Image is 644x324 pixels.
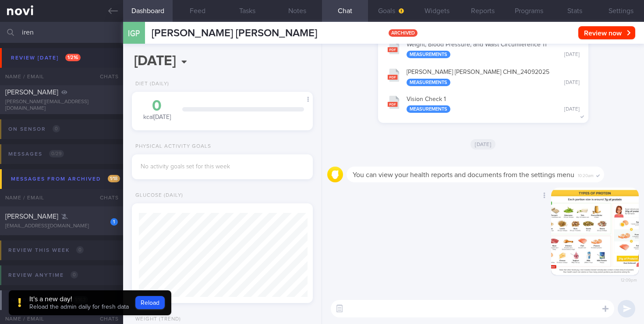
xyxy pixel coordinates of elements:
[6,244,86,256] div: Review this week
[578,26,635,39] button: Review now
[49,150,64,157] span: 0 / 29
[29,295,129,303] div: It's a new day!
[382,63,584,91] button: [PERSON_NAME] [PERSON_NAME] CHIN_24092025 Measurements [DATE]
[65,54,81,61] span: 1 / 216
[6,148,66,160] div: Messages
[132,81,169,87] div: Diet (Daily)
[5,213,58,220] span: [PERSON_NAME]
[564,79,580,86] div: [DATE]
[9,52,83,64] div: Review [DATE]
[88,68,123,85] div: Chats
[108,175,120,182] span: 1 / 18
[76,246,84,254] span: 0
[382,35,584,63] button: Weight, Blood Pressure, and Waist Circumference 11 Measurements [DATE]
[353,171,574,178] span: You can view your health reports and documents from the settings menu
[407,106,450,113] div: Measurements
[9,173,122,185] div: Messages from Archived
[71,271,78,279] span: 0
[407,69,580,86] div: [PERSON_NAME] [PERSON_NAME] CHIN_ 24092025
[132,192,183,199] div: Glucose (Daily)
[578,171,594,179] span: 10:20am
[471,139,495,150] span: [DATE]
[141,98,173,114] div: 0
[564,52,580,59] div: [DATE]
[132,143,211,150] div: Physical Activity Goals
[121,17,147,50] div: IGP
[5,99,118,112] div: [PERSON_NAME][EMAIL_ADDRESS][DOMAIN_NAME]
[29,304,129,310] span: Reload the admin daily for fresh data
[407,78,450,86] div: Measurements
[141,163,304,171] div: No activity goals set for this week
[407,41,580,59] div: Weight, Blood Pressure, and Waist Circumference 11
[564,107,580,113] div: [DATE]
[53,125,60,132] span: 0
[621,275,637,283] span: 12:09pm
[5,223,118,230] div: [EMAIL_ADDRESS][DOMAIN_NAME]
[135,296,165,309] button: Reload
[6,123,62,135] div: On sensor
[407,96,580,113] div: Vision Check 1
[389,29,418,37] span: archived
[141,98,173,122] div: kcal [DATE]
[152,28,317,38] span: [PERSON_NAME] [PERSON_NAME]
[88,189,123,206] div: Chats
[382,90,584,118] button: Vision Check 1 Measurements [DATE]
[6,269,80,281] div: Review anytime
[551,188,639,275] img: Photo by Sue-Anne
[407,51,450,59] div: Measurements
[5,89,58,96] span: [PERSON_NAME]
[110,218,118,226] div: 1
